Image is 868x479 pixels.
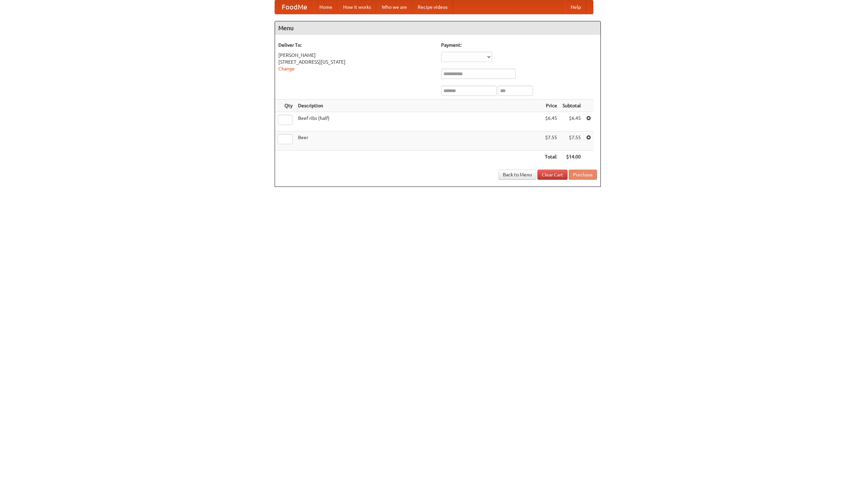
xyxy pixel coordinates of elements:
th: Qty [275,100,295,112]
td: $7.55 [542,131,560,151]
a: How it works [338,0,376,14]
div: [STREET_ADDRESS][US_STATE] [278,59,434,65]
th: Price [542,100,560,112]
th: Total: [542,151,560,163]
h5: Deliver To: [278,42,434,48]
h5: Payment: [441,42,597,48]
button: Purchase [569,170,597,180]
a: FoodMe [275,0,314,14]
a: Back to Menu [498,170,536,180]
a: Home [314,0,338,14]
td: $6.45 [542,112,560,131]
th: Description [295,100,542,112]
a: Help [565,0,586,14]
td: Beer [295,131,542,151]
th: Subtotal [560,100,584,112]
td: $7.55 [560,131,584,151]
td: Beef ribs (half) [295,112,542,131]
th: $14.00 [560,151,584,163]
a: Who we are [376,0,412,14]
a: Clear Cart [537,170,568,180]
a: Change [278,66,295,71]
a: Recipe videos [412,0,453,14]
h4: Menu [275,21,600,35]
div: [PERSON_NAME] [278,52,434,59]
td: $6.45 [560,112,584,131]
